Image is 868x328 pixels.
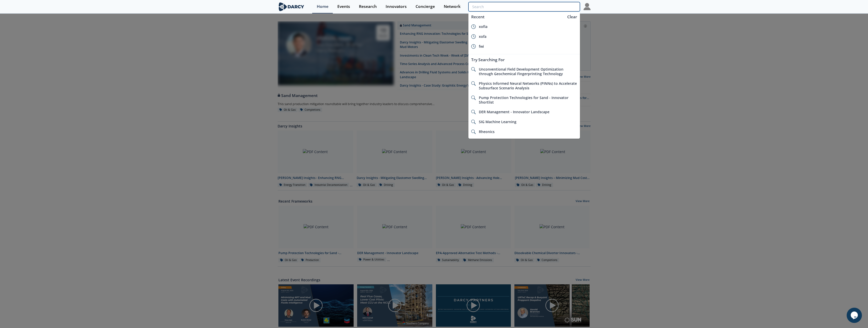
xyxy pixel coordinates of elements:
img: icon [471,24,476,29]
img: logo-wide.svg [278,2,305,11]
img: icon [471,67,476,72]
span: Rheonics [479,129,495,134]
img: icon [471,81,476,86]
div: Recent [468,12,564,22]
div: Home [317,5,328,9]
img: icon [471,95,476,100]
div: Try Searching For [468,55,580,64]
div: Research [359,5,377,9]
img: icon [471,110,476,114]
span: xofia [479,24,487,29]
img: icon [471,129,476,134]
div: Clear [565,14,579,20]
div: Network [444,5,461,9]
span: DER Management - Innovator Landscape [479,109,549,114]
span: fwi [479,44,484,49]
iframe: chat widget [847,308,863,323]
img: icon [471,44,476,49]
span: Pump Protection Technologies for Sand - Innovator Shortlist [479,95,569,105]
span: xofa [479,34,486,39]
span: Physics Informed Neural Networks (PINNs) to Accelerate Subsurface Scenario Analysis [479,81,577,90]
span: Unconventional Field Development Optimization through Geochemical Fingerprinting Technology [479,67,563,76]
img: Profile [583,3,591,10]
input: Advanced Search [468,2,580,11]
div: Events [337,5,350,9]
div: Concierge [416,5,435,9]
img: icon [471,34,476,39]
span: SIG Machine Learning [479,119,516,124]
div: Innovators [386,5,407,9]
img: icon [471,120,476,124]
